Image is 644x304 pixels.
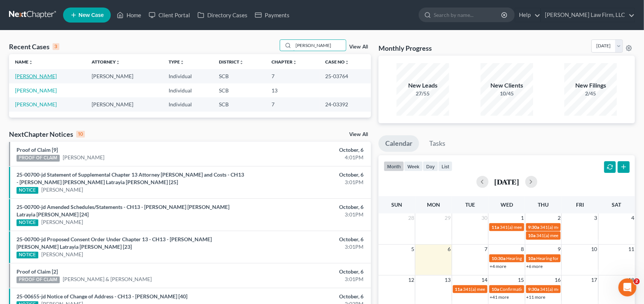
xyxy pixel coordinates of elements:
a: [PERSON_NAME] & [PERSON_NAME] [63,275,152,283]
button: month [384,161,404,171]
a: View All [349,132,368,137]
i: unfold_more [29,60,33,65]
a: +6 more [526,263,543,269]
a: Districtunfold_more [219,59,244,65]
span: Sat [612,201,621,208]
div: 10/45 [481,90,533,97]
div: PROOF OF CLAIM [17,277,60,283]
a: Proof of Claim [2] [17,268,58,275]
a: Calendar [379,135,419,152]
span: 3 [594,213,598,222]
a: [PERSON_NAME] [63,154,104,161]
span: 28 [407,213,415,222]
a: Attorneyunfold_more [92,59,121,65]
a: Directory Cases [194,8,251,22]
a: View All [349,44,368,50]
a: +4 more [490,263,506,269]
input: Search by name... [434,8,502,22]
td: 24-03392 [320,97,371,111]
div: 3:01PM [253,178,363,186]
a: Proof of Claim [9] [17,147,58,153]
iframe: Intercom live chat [618,278,636,296]
span: 11a [455,286,463,292]
i: unfold_more [293,60,297,65]
span: 7 [484,245,488,254]
div: October, 6 [253,268,363,275]
a: +41 more [490,294,509,300]
span: 10:30a [492,256,505,261]
span: Hearing for La [PERSON_NAME] [537,256,600,261]
td: 7 [266,97,320,111]
span: 6 [447,245,452,254]
span: New Case [78,12,104,18]
span: Fri [576,201,584,208]
a: Typeunfold_more [169,59,184,65]
span: 341(a) meeting for [PERSON_NAME] [537,233,609,238]
div: New Leads [397,81,449,90]
div: 3:01PM [253,243,363,251]
div: New Filings [564,81,617,90]
td: Individual [163,83,213,97]
a: [PERSON_NAME] [41,251,83,258]
span: Sun [391,201,402,208]
div: NextChapter Notices [9,130,85,139]
a: [PERSON_NAME] [15,101,57,107]
span: Confirmation Hearing for [PERSON_NAME] [500,286,586,292]
a: Home [113,8,145,22]
a: Nameunfold_more [15,59,33,65]
a: Tasks [422,135,452,152]
a: 25-00700-jd Statement of Supplemental Chapter 13 Attorney [PERSON_NAME] and Costs - CH13 - [PERSO... [17,171,244,185]
div: October, 6 [253,236,363,243]
a: 25-00700-jd Proposed Consent Order Under Chapter 13 - CH13 - [PERSON_NAME] [PERSON_NAME] Latrayia... [17,236,212,250]
a: Chapterunfold_more [272,59,297,65]
a: [PERSON_NAME] [41,186,83,194]
span: 9:30a [528,224,540,230]
div: NOTICE [17,219,38,226]
span: 30 [481,213,488,222]
span: Thu [538,201,549,208]
div: NOTICE [17,252,38,259]
div: 3:01PM [253,275,363,283]
div: October, 6 [253,293,363,300]
div: October, 6 [253,171,363,178]
span: 15 [517,275,525,284]
a: Client Portal [145,8,194,22]
h2: [DATE] [495,178,519,186]
span: Tue [465,201,475,208]
td: Individual [163,69,213,83]
div: 3 [53,43,59,50]
a: [PERSON_NAME] [15,87,57,94]
div: 2/45 [564,90,617,97]
i: unfold_more [116,60,121,65]
span: 10a [528,256,536,261]
div: 4:01PM [253,154,363,161]
i: unfold_more [345,60,350,65]
span: 9 [557,245,561,254]
td: SCB [213,69,266,83]
span: 9:30a [528,286,540,292]
span: 341(a) meeting for [PERSON_NAME] [540,286,613,292]
span: 18 [627,275,635,284]
td: SCB [213,83,266,97]
span: 11a [492,224,499,230]
span: 2 [634,278,640,284]
a: [PERSON_NAME] Law Firm, LLC [541,8,635,22]
button: day [423,161,438,171]
span: 10a [528,233,536,238]
i: unfold_more [240,60,244,65]
div: 3:01PM [253,211,363,218]
span: 341(a) meeting for [PERSON_NAME] [540,224,613,230]
td: [PERSON_NAME] [86,97,163,111]
div: 10 [76,131,85,138]
span: 13 [444,275,452,284]
span: Mon [427,201,440,208]
td: 13 [266,83,320,97]
div: October, 6 [253,203,363,211]
span: Hearing for [PERSON_NAME] & [PERSON_NAME] [506,256,605,261]
td: SCB [213,97,266,111]
span: 29 [444,213,452,222]
div: NOTICE [17,187,38,194]
a: +11 more [526,294,546,300]
span: 11 [627,245,635,254]
span: 341(a) meeting for [PERSON_NAME] [500,224,572,230]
